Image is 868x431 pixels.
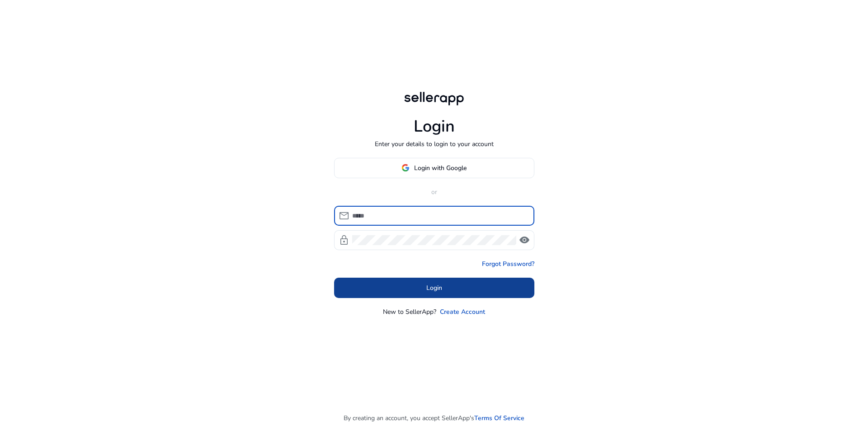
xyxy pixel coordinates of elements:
[334,158,534,178] button: Login with Google
[414,117,455,136] h1: Login
[440,307,485,317] a: Create Account
[334,187,534,197] p: or
[426,283,442,293] span: Login
[401,164,410,172] img: google-logo.svg
[375,139,494,149] p: Enter your details to login to your account
[519,235,530,246] span: visibility
[334,278,534,298] button: Login
[482,259,534,269] a: Forgot Password?
[383,307,436,317] p: New to SellerApp?
[339,235,349,246] span: lock
[339,210,349,221] span: mail
[414,163,467,173] span: Login with Google
[474,413,524,423] a: Terms Of Service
